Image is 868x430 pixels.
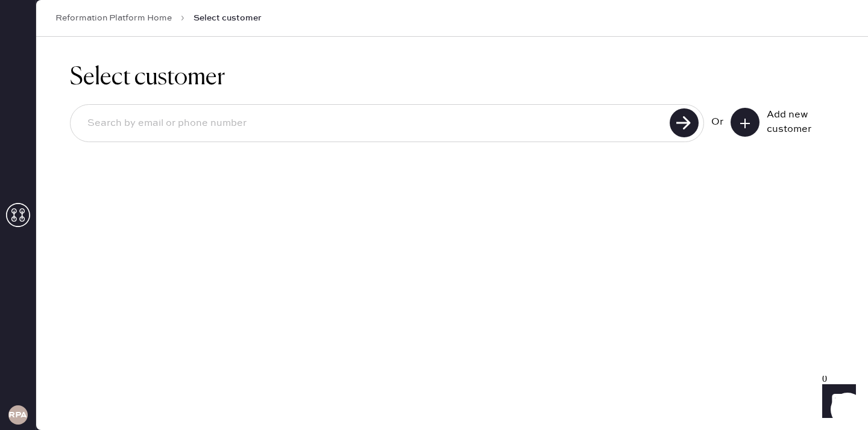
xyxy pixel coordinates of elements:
div: Or [711,115,723,129]
h3: RPA [8,411,27,419]
iframe: Front Chat [811,376,863,428]
h1: Select customer [70,63,834,92]
a: Reformation Platform Home [55,12,172,24]
span: Select customer [193,12,262,24]
input: Search by email or phone number [78,110,666,137]
div: Add new customer [767,108,827,137]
